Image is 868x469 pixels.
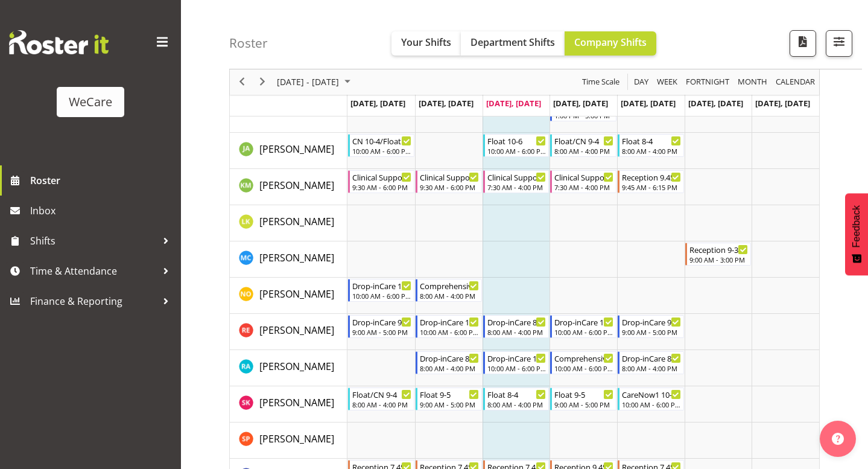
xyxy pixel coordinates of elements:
[622,316,681,328] div: Drop-inCare 9-5
[622,400,681,409] div: 10:00 AM - 6:00 PM
[391,31,461,56] button: Your Shifts
[487,182,546,192] div: 7:30 AM - 4:00 PM
[232,69,252,95] div: previous period
[352,182,411,192] div: 9:30 AM - 6:00 PM
[259,432,334,445] span: [PERSON_NAME]
[259,323,334,337] a: [PERSON_NAME]
[230,314,347,350] td: Rachel Els resource
[487,146,546,156] div: 10:00 AM - 6:00 PM
[420,279,479,292] div: Comprehensive Consult 8-4
[259,215,334,228] span: [PERSON_NAME]
[352,135,411,147] div: CN 10-4/Float
[416,279,482,302] div: Natasha Ottley"s event - Comprehensive Consult 8-4 Begin From Tuesday, September 30, 2025 at 8:00...
[618,351,684,374] div: Rachna Anderson"s event - Drop-inCare 8-4 Begin From Friday, October 3, 2025 at 8:00:00 AM GMT+13...
[352,146,411,156] div: 10:00 AM - 6:00 PM
[826,30,852,57] button: Filter Shifts
[30,292,157,310] span: Finance & Reporting
[487,352,546,364] div: Drop-inCare 10-6
[621,98,676,109] span: [DATE], [DATE]
[554,352,613,364] div: Comprehensive Consult 10-6
[622,182,681,192] div: 9:45 AM - 6:15 PM
[775,75,816,90] span: calendar
[259,395,334,410] a: [PERSON_NAME]
[230,423,347,459] td: Samantha Poultney resource
[554,146,613,156] div: 8:00 AM - 4:00 PM
[352,400,411,409] div: 8:00 AM - 4:00 PM
[554,400,613,409] div: 9:00 AM - 5:00 PM
[30,171,175,190] span: Roster
[622,363,681,373] div: 8:00 AM - 4:00 PM
[255,75,271,90] button: Next
[832,433,844,445] img: help-xxl-2.png
[656,75,679,90] span: Week
[230,278,347,314] td: Natasha Ottley resource
[259,214,334,229] a: [PERSON_NAME]
[420,352,479,364] div: Drop-inCare 8-4
[685,75,730,90] span: Fortnight
[622,135,681,147] div: Float 8-4
[30,202,175,220] span: Inbox
[487,388,546,400] div: Float 8-4
[574,36,647,49] span: Company Shifts
[622,388,681,400] div: CareNow1 10-6
[554,316,613,328] div: Drop-inCare 10-6
[774,75,817,90] button: Month
[259,324,334,337] span: [PERSON_NAME]
[487,171,546,183] div: Clinical Support 7.30 - 4
[622,327,681,337] div: 9:00 AM - 5:00 PM
[416,351,482,374] div: Rachna Anderson"s event - Drop-inCare 8-4 Begin From Tuesday, September 30, 2025 at 8:00:00 AM GM...
[550,388,616,410] div: Saahit Kour"s event - Float 9-5 Begin From Thursday, October 2, 2025 at 9:00:00 AM GMT+13:00 Ends...
[230,133,347,169] td: Jane Arps resource
[550,170,616,193] div: Kishendri Moodley"s event - Clinical Support 7.30 - 4 Begin From Thursday, October 2, 2025 at 7:3...
[352,291,411,301] div: 10:00 AM - 6:00 PM
[689,255,749,264] div: 9:00 AM - 3:00 PM
[401,36,451,49] span: Your Shifts
[632,75,651,90] button: Timeline Day
[348,315,414,338] div: Rachel Els"s event - Drop-inCare 9-5 Begin From Monday, September 29, 2025 at 9:00:00 AM GMT+13:0...
[633,75,650,90] span: Day
[259,178,334,193] a: [PERSON_NAME]
[420,291,479,301] div: 8:00 AM - 4:00 PM
[420,182,479,192] div: 9:30 AM - 6:00 PM
[618,170,684,193] div: Kishendri Moodley"s event - Reception 9.45-6.15 Begin From Friday, October 3, 2025 at 9:45:00 AM ...
[554,135,613,147] div: Float/CN 9-4
[845,193,868,275] button: Feedback - Show survey
[259,396,334,409] span: [PERSON_NAME]
[259,432,334,446] a: [PERSON_NAME]
[618,388,684,410] div: Saahit Kour"s event - CareNow1 10-6 Begin From Friday, October 3, 2025 at 10:00:00 AM GMT+13:00 E...
[348,388,414,410] div: Saahit Kour"s event - Float/CN 9-4 Begin From Monday, September 29, 2025 at 8:00:00 AM GMT+13:00 ...
[348,279,414,302] div: Natasha Ottley"s event - Drop-inCare 10-6 Begin From Monday, September 29, 2025 at 10:00:00 AM GM...
[487,316,546,328] div: Drop-inCare 8-4
[259,142,334,156] span: [PERSON_NAME]
[416,170,482,193] div: Kishendri Moodley"s event - Clinical Support 9.30-6 Begin From Tuesday, September 30, 2025 at 9:3...
[229,36,268,50] h4: Roster
[550,134,616,157] div: Jane Arps"s event - Float/CN 9-4 Begin From Thursday, October 2, 2025 at 8:00:00 AM GMT+13:00 End...
[554,327,613,337] div: 10:00 AM - 6:00 PM
[276,75,340,90] span: [DATE] - [DATE]
[275,75,356,90] button: October 2025
[352,316,411,328] div: Drop-inCare 9-5
[483,170,550,193] div: Kishendri Moodley"s event - Clinical Support 7.30 - 4 Begin From Wednesday, October 1, 2025 at 7:...
[348,170,414,193] div: Kishendri Moodley"s event - Clinical Support 9.30-6 Begin From Monday, September 29, 2025 at 9:30...
[685,243,752,266] div: Mary Childs"s event - Reception 9-3 Begin From Saturday, October 4, 2025 at 9:00:00 AM GMT+13:00 ...
[622,352,681,364] div: Drop-inCare 8-4
[461,31,565,56] button: Department Shifts
[581,75,621,90] span: Time Scale
[230,205,347,241] td: Liandy Kritzinger resource
[565,31,656,56] button: Company Shifts
[689,243,749,255] div: Reception 9-3
[259,287,334,301] span: [PERSON_NAME]
[416,315,482,338] div: Rachel Els"s event - Drop-inCare 10-6 Begin From Tuesday, September 30, 2025 at 10:00:00 AM GMT+1...
[487,363,546,373] div: 10:00 AM - 6:00 PM
[230,350,347,386] td: Rachna Anderson resource
[420,388,479,400] div: Float 9-5
[259,287,334,301] a: [PERSON_NAME]
[486,98,541,109] span: [DATE], [DATE]
[259,250,334,265] a: [PERSON_NAME]
[790,30,816,57] button: Download a PDF of the roster according to the set date range.
[655,75,680,90] button: Timeline Week
[348,134,414,157] div: Jane Arps"s event - CN 10-4/Float Begin From Monday, September 29, 2025 at 10:00:00 AM GMT+13:00 ...
[230,386,347,423] td: Saahit Kour resource
[622,146,681,156] div: 8:00 AM - 4:00 PM
[622,171,681,183] div: Reception 9.45-6.15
